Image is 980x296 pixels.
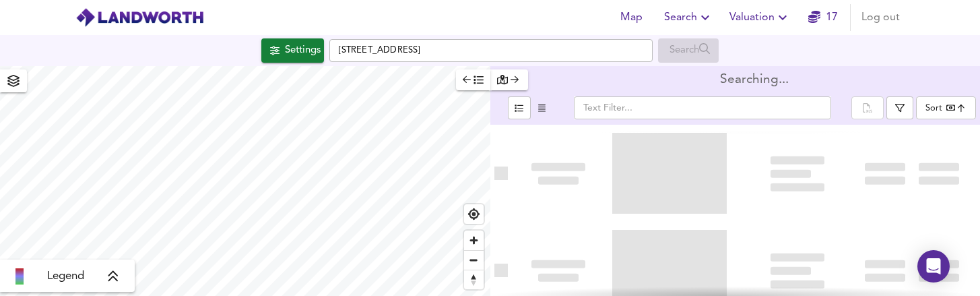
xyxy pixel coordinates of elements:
span: Search [664,8,713,27]
div: Run Your Search [658,38,719,63]
span: Valuation [729,8,791,27]
button: Find my location [464,204,484,224]
div: Sort [925,102,942,115]
button: Map [610,4,653,31]
button: Zoom out [464,250,484,270]
div: Sort [916,96,976,119]
button: Search [659,4,719,31]
div: split button [851,96,884,119]
div: Settings [285,42,321,59]
button: Settings [261,38,324,63]
span: Legend [47,268,84,285]
div: Open Intercom Messenger [917,250,950,283]
input: Text Filter... [574,96,831,119]
button: Zoom in [464,231,484,250]
div: Searching... [720,73,789,87]
a: 17 [808,8,838,27]
span: Log out [861,8,900,27]
img: logo [75,7,204,28]
button: Reset bearing to north [464,270,484,289]
span: Map [616,8,648,27]
span: Reset bearing to north [464,270,484,289]
button: Log out [856,4,905,31]
button: Valuation [724,4,796,31]
div: Click to configure Search Settings [261,38,324,63]
button: 17 [802,4,845,31]
input: Enter a location... [329,39,653,62]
